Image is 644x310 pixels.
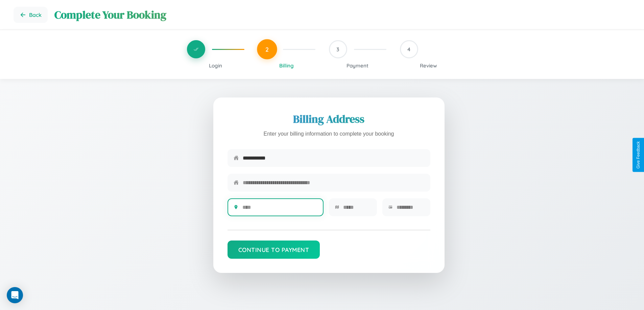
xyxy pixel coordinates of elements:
span: Login [209,62,222,69]
span: Review [420,62,437,69]
span: Billing [279,62,294,69]
p: Enter your billing information to complete your booking [228,129,430,139]
h1: Complete Your Booking [54,7,630,22]
span: 3 [336,46,339,53]
div: Open Intercom Messenger [7,287,23,303]
button: Go back [14,7,48,23]
button: Continue to Payment [228,241,320,259]
span: Payment [347,62,368,69]
span: 2 [265,46,269,53]
div: Give Feedback [636,141,641,169]
span: 4 [407,46,410,53]
h2: Billing Address [228,112,430,126]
